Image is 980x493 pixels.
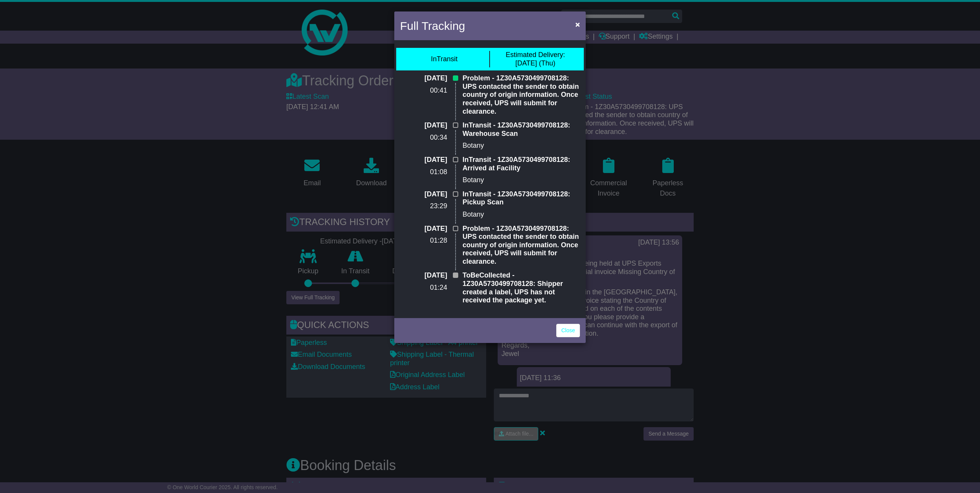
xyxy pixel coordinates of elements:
p: 01:28 [400,237,447,245]
p: 01:08 [400,168,447,176]
p: [DATE] [400,156,447,164]
p: [DATE] [400,190,447,199]
p: InTransit - 1Z30A5730499708128: Pickup Scan [462,190,580,207]
span: × [575,20,580,29]
p: [DATE] [400,225,447,233]
p: ToBeCollected - 1Z30A5730499708128: Shipper created a label, UPS has not received the package yet. [462,271,580,304]
p: 00:41 [400,87,447,95]
p: 23:29 [400,202,447,211]
p: Botany [462,176,580,184]
p: Problem - 1Z30A5730499708128: UPS contacted the sender to obtain country of origin information. O... [462,225,580,266]
p: InTransit - 1Z30A5730499708128: Warehouse Scan [462,121,580,138]
p: 01:24 [400,284,447,292]
p: Problem - 1Z30A5730499708128: UPS contacted the sender to obtain country of origin information. O... [462,74,580,116]
p: [DATE] [400,271,447,280]
div: InTransit [431,55,457,64]
p: [DATE] [400,74,447,83]
button: Close [572,16,584,32]
h4: Full Tracking [400,17,465,34]
span: Estimated Delivery: [506,51,565,59]
p: Botany [462,142,580,150]
div: [DATE] (Thu) [506,51,565,67]
p: InTransit - 1Z30A5730499708128: Arrived at Facility [462,156,580,172]
p: [DATE] [400,121,447,130]
p: 00:34 [400,134,447,142]
p: Botany [462,211,580,219]
a: Close [556,324,580,337]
